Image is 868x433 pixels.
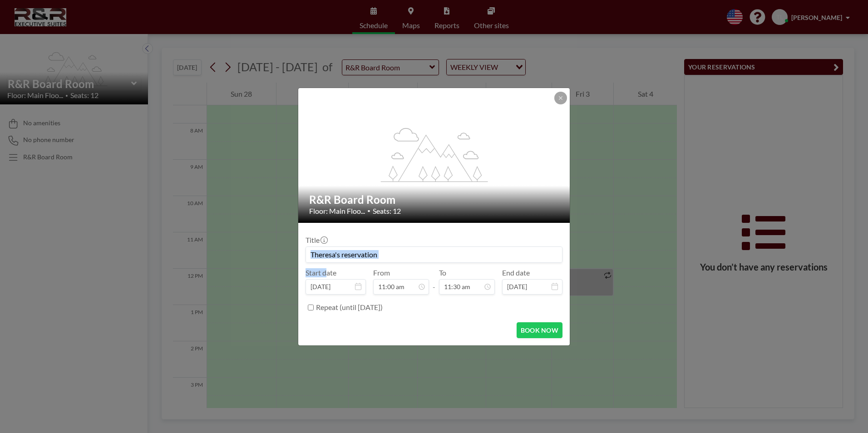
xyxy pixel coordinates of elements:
label: To [439,268,446,277]
span: Seats: 12 [373,207,401,216]
span: Floor: Main Floo... [309,207,365,216]
button: BOOK NOW [517,322,562,338]
h2: R&R Board Room [309,193,560,207]
label: Start date [306,268,336,277]
label: Repeat (until [DATE]) [316,303,383,312]
span: - [433,271,435,291]
label: Title [306,236,327,245]
input: Theresa's reservation [306,247,562,262]
label: End date [502,268,530,277]
g: flex-grow: 1.2; [381,127,488,182]
label: From [373,268,390,277]
span: • [367,207,370,214]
